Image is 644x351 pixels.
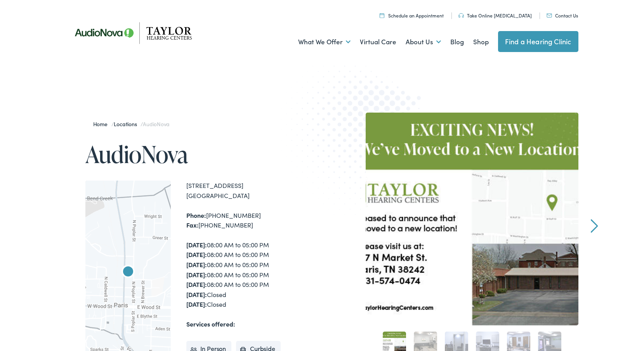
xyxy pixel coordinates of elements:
[186,240,322,309] div: 08:00 AM to 05:00 PM 08:00 AM to 05:00 PM 08:00 AM to 05:00 PM 08:00 AM to 05:00 PM 08:00 AM to 0...
[93,120,170,128] span: / /
[590,219,598,233] a: Next
[380,12,444,19] a: Schedule an Appointment
[298,28,351,56] a: What We Offer
[186,181,322,200] div: [STREET_ADDRESS] [GEOGRAPHIC_DATA]
[186,221,198,229] strong: Fax:
[360,28,396,56] a: Virtual Care
[114,120,141,128] a: Locations
[406,28,441,56] a: About Us
[186,270,207,279] strong: [DATE]:
[186,300,207,308] strong: [DATE]:
[458,13,464,18] img: utility icon
[93,120,111,128] a: Home
[458,12,532,19] a: Take Online [MEDICAL_DATA]
[186,210,322,230] div: [PHONE_NUMBER] [PHONE_NUMBER]
[380,13,384,18] img: utility icon
[186,250,207,259] strong: [DATE]:
[547,14,552,17] img: utility icon
[547,12,578,19] a: Contact Us
[186,290,207,299] strong: [DATE]:
[450,28,464,56] a: Blog
[85,141,322,167] h1: AudioNova
[119,263,137,282] div: AudioNova
[186,320,235,328] strong: Services offered:
[186,260,207,269] strong: [DATE]:
[186,211,206,219] strong: Phone:
[143,120,169,128] span: AudioNova
[186,240,207,249] strong: [DATE]:
[498,31,578,52] a: Find a Hearing Clinic
[186,280,207,288] strong: [DATE]:
[473,28,489,56] a: Shop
